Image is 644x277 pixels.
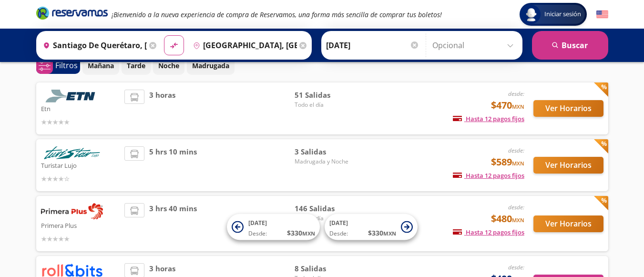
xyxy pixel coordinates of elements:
button: 0Filtros [36,57,80,74]
span: 5 hrs 10 mins [149,146,197,184]
p: Noche [158,61,179,71]
button: Buscar [532,31,608,60]
small: MXN [512,216,524,224]
button: Ver Horarios [533,215,603,232]
span: $ 330 [368,228,396,238]
input: Buscar Destino [189,33,297,57]
span: Hasta 12 pagos fijos [453,228,524,236]
i: Brand Logo [36,6,108,20]
span: $480 [491,212,524,226]
span: $589 [491,155,524,169]
small: MXN [302,230,315,237]
input: Opcional [432,33,518,57]
span: [DATE] [329,219,348,227]
span: $ 330 [287,228,315,238]
span: 3 horas [149,90,175,127]
small: MXN [383,230,396,237]
button: [DATE]Desde:$330MXN [325,214,418,240]
small: MXN [512,103,524,110]
span: 3 Salidas [295,146,361,157]
button: English [596,9,608,21]
button: [DATE]Desde:$330MXN [227,214,320,240]
p: Etn [41,103,120,114]
span: 51 Salidas [295,90,361,101]
input: Elegir Fecha [326,33,419,57]
input: Buscar Origen [39,33,147,57]
span: $470 [491,98,524,113]
em: desde: [508,263,524,271]
em: ¡Bienvenido a la nueva experiencia de compra de Reservamos, una forma más sencilla de comprar tus... [112,10,442,19]
p: Tarde [127,61,145,71]
p: Turistar Lujo [41,159,120,171]
small: MXN [512,160,524,167]
em: desde: [508,90,524,98]
span: Hasta 12 pagos fijos [453,114,524,123]
span: Desde: [329,229,348,238]
span: Hasta 12 pagos fijos [453,171,524,180]
img: Turistar Lujo [41,146,103,159]
span: Iniciar sesión [541,10,585,19]
p: Filtros [55,60,78,71]
span: Todo el día [295,101,361,109]
img: Primera Plus [41,203,103,219]
span: 146 Salidas [295,203,361,214]
em: desde: [508,146,524,154]
a: Brand Logo [36,6,108,23]
button: Mañana [82,56,119,75]
span: Desde: [248,229,267,238]
em: desde: [508,203,524,211]
span: [DATE] [248,219,267,227]
button: Tarde [122,56,151,75]
span: 3 hrs 40 mins [149,203,197,244]
span: 8 Salidas [295,263,361,274]
button: Noche [153,56,184,75]
button: Ver Horarios [533,157,603,174]
span: Madrugada y Noche [295,157,361,166]
p: Primera Plus [41,219,120,231]
button: Madrugada [187,56,235,75]
p: Madrugada [192,61,229,71]
p: Mañana [88,61,114,71]
img: Roll & Bits [41,263,103,277]
img: Etn [41,90,103,103]
button: Ver Horarios [533,100,603,117]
